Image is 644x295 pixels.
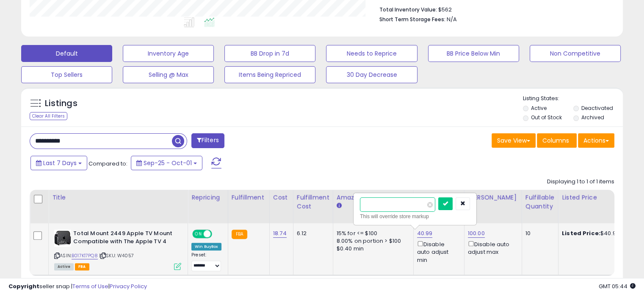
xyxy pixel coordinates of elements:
button: Default [21,45,112,62]
a: B017K17PQ8 [72,252,98,259]
button: Inventory Age [123,45,214,62]
div: Fulfillable Quantity [525,193,555,211]
div: This will override store markup [360,212,470,221]
div: Fulfillment Cost [297,193,329,211]
span: FBA [75,263,89,270]
a: 18.74 [273,229,287,238]
div: ASIN: [54,230,181,269]
a: 40.99 [417,229,433,238]
li: $562 [379,4,608,14]
b: Total Mount 2449 Apple TV Mount Compatible with The Apple TV 4 [73,230,176,247]
div: Displaying 1 to 1 of 1 items [547,178,614,186]
b: Short Term Storage Fees: [379,16,445,23]
label: Archived [581,114,604,121]
div: 8.00% on portion > $100 [337,237,407,245]
span: Columns [542,136,569,145]
span: ON [193,230,204,238]
button: Needs to Reprice [326,45,417,62]
label: Deactivated [581,104,613,112]
button: Actions [578,133,614,148]
img: 311-Y1qbk+L._SL40_.jpg [54,230,71,247]
button: Selling @ Max [123,66,214,83]
div: $40.99 [562,230,632,237]
a: 100.00 [468,229,485,238]
span: | SKU: W4057 [99,252,134,259]
p: Listing States: [523,95,623,103]
div: 10 [525,230,552,237]
small: FBA [232,230,247,239]
button: Filters [191,133,224,148]
span: 2025-10-10 05:44 GMT [599,282,636,290]
button: BB Drop in 7d [224,45,315,62]
button: BB Price Below Min [428,45,519,62]
button: Sep-25 - Oct-01 [131,156,202,170]
button: Items Being Repriced [224,66,315,83]
span: N/A [447,15,457,23]
div: Amazon Fees [337,193,410,202]
div: [PERSON_NAME] [468,193,518,202]
a: Privacy Policy [110,282,147,290]
button: Non Competitive [530,45,621,62]
div: Clear All Filters [30,112,67,120]
a: Terms of Use [72,282,108,290]
b: Total Inventory Value: [379,6,437,13]
label: Out of Stock [531,114,562,121]
h5: Listings [45,98,77,110]
label: Active [531,104,547,112]
div: Listed Price [562,193,635,202]
span: Compared to: [88,160,127,168]
div: Disable auto adjust max [468,239,515,256]
button: Top Sellers [21,66,112,83]
span: OFF [211,230,224,238]
button: Save View [492,133,536,148]
div: Fulfillment [232,193,266,202]
small: Amazon Fees. [337,202,342,210]
div: Disable auto adjust min [417,239,458,264]
b: Listed Price: [562,229,600,237]
span: Last 7 Days [43,159,77,167]
div: Win BuyBox [191,243,221,250]
button: Columns [537,133,577,148]
div: seller snap | | [8,283,147,291]
div: 15% for <= $100 [337,230,407,237]
div: Title [52,193,184,202]
span: Sep-25 - Oct-01 [144,159,192,167]
strong: Copyright [8,282,39,290]
div: Cost [273,193,290,202]
span: All listings currently available for purchase on Amazon [54,263,74,270]
div: 6.12 [297,230,326,237]
div: Preset: [191,252,221,271]
div: Repricing [191,193,224,202]
div: $0.40 min [337,245,407,253]
button: Last 7 Days [30,156,87,170]
button: 30 Day Decrease [326,66,417,83]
